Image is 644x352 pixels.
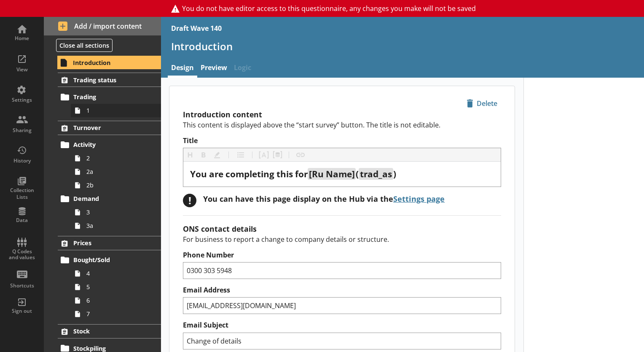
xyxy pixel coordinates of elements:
[62,138,161,192] li: Activity22a2b
[393,194,445,204] a: Settings page
[168,60,197,78] a: Design
[58,121,161,135] a: Turnover
[231,60,255,78] span: Logic
[7,35,37,42] div: Home
[7,308,37,314] div: Sign out
[86,208,150,216] span: 3
[356,168,359,180] span: (
[7,157,37,164] div: History
[183,224,501,234] h2: ONS contact details
[73,195,146,203] span: Demand
[86,168,150,176] span: 2a
[73,93,146,101] span: Trading
[44,236,161,321] li: PricesBought/Sold4567
[183,136,501,145] label: Title
[73,124,146,132] span: Turnover
[86,181,150,189] span: 2b
[71,104,161,117] a: 1
[190,168,308,180] span: You are completing this for
[44,73,161,117] li: Trading statusTrading1
[71,267,161,280] a: 4
[86,269,150,277] span: 4
[7,217,37,224] div: Data
[56,39,113,52] button: Close all sections
[73,327,146,335] span: Stock
[7,127,37,134] div: Sharing
[73,76,146,84] span: Trading status
[86,310,150,318] span: 7
[86,222,150,230] span: 3a
[71,294,161,307] a: 6
[183,120,501,130] p: This content is displayed above the “start survey” button. The title is not editable.
[62,253,161,321] li: Bought/Sold4567
[71,179,161,192] a: 2b
[71,307,161,321] a: 7
[360,168,392,180] span: trad_as
[393,168,396,180] span: )
[183,235,501,244] p: For business to report a change to company details or structure.
[183,286,501,295] label: Email Address
[73,239,146,247] span: Prices
[71,165,161,179] a: 2a
[58,22,147,31] span: Add / import content
[71,152,161,165] a: 2
[86,154,150,162] span: 2
[86,106,150,114] span: 1
[62,90,161,117] li: Trading1
[183,251,501,260] label: Phone Number
[58,192,161,206] a: Demand
[57,56,161,69] a: Introduction
[58,138,161,152] a: Activity
[309,168,355,180] span: [Ru Name]
[86,283,150,291] span: 5
[58,73,161,87] a: Trading status
[58,324,161,338] a: Stock
[71,219,161,233] a: 3a
[183,109,501,119] h2: Introduction content
[203,194,445,204] div: You can have this page display on the Hub via the
[73,59,146,67] span: Introduction
[463,97,501,110] span: Delete
[58,253,161,267] a: Bought/Sold
[71,280,161,294] a: 5
[44,121,161,233] li: TurnoverActivity22a2bDemand33a
[463,96,501,111] button: Delete
[171,24,222,33] div: Draft Wave 140
[171,40,634,53] h1: Introduction
[7,249,37,261] div: Q Codes and values
[86,296,150,304] span: 6
[58,236,161,250] a: Prices
[197,60,231,78] a: Preview
[7,282,37,289] div: Shortcuts
[183,194,196,207] div: !
[73,141,146,149] span: Activity
[190,168,494,180] div: Title
[62,192,161,233] li: Demand33a
[58,90,161,104] a: Trading
[7,97,37,103] div: Settings
[183,321,501,330] label: Email Subject
[7,187,37,200] div: Collection Lists
[71,206,161,219] a: 3
[44,17,161,35] button: Add / import content
[7,66,37,73] div: View
[73,256,146,264] span: Bought/Sold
